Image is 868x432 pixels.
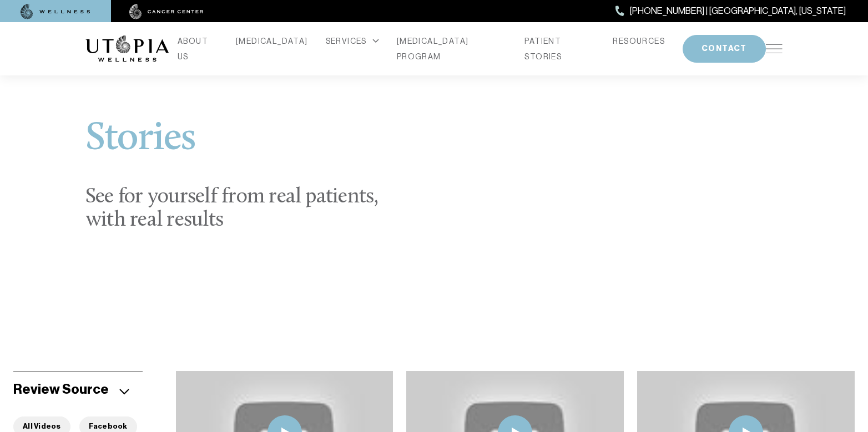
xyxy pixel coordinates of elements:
div: SERVICES [326,33,379,49]
a: PATIENT STORIES [524,33,595,64]
h5: Review Source [13,380,109,399]
a: ABOUT US [178,33,218,64]
img: logo [85,35,169,62]
a: [PHONE_NUMBER] | [GEOGRAPHIC_DATA], [US_STATE] [615,4,846,18]
img: icon-hamburger [766,44,783,53]
a: RESOURCES [613,33,665,49]
h2: See for yourself from real patients, with real results [85,186,391,232]
button: CONTACT [683,35,766,63]
img: cancer center [129,4,204,19]
a: [MEDICAL_DATA] [236,33,308,49]
a: [MEDICAL_DATA] PROGRAM [397,33,507,64]
h1: Stories [85,119,391,172]
img: wellness [21,4,90,19]
span: [PHONE_NUMBER] | [GEOGRAPHIC_DATA], [US_STATE] [630,4,846,18]
img: icon [119,389,129,395]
